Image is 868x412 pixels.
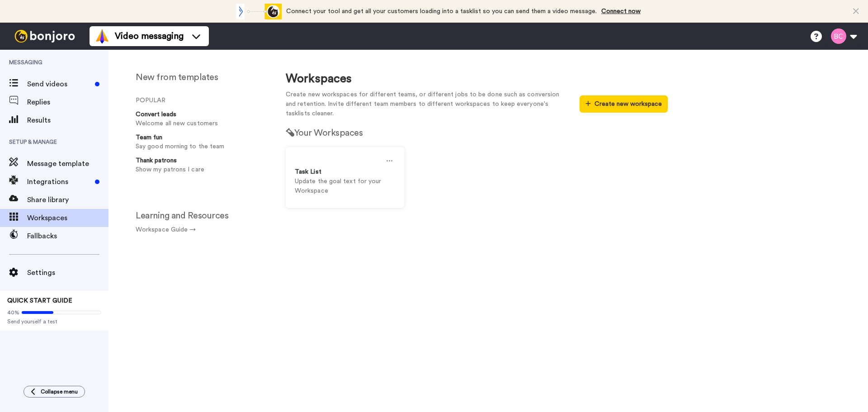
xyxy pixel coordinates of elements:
[286,128,668,138] h2: Your Workspaces
[27,79,91,90] span: Send videos
[295,167,395,177] div: Task List
[286,90,566,118] p: Create new workspaces for different teams, or different jobs to be done such as conversion and re...
[7,318,101,325] span: Send yourself a test
[136,142,264,152] p: Say good morning to the team
[136,211,268,221] h2: Learning and Resources
[27,158,108,169] span: Message template
[136,227,196,233] a: Workspace Guide →
[27,176,91,187] span: Integrations
[286,8,597,14] span: Connect your tool and get all your customers loading into a tasklist so you can send them a video...
[136,157,177,164] strong: Thank patrons
[136,134,162,141] strong: Team fun
[27,194,108,205] span: Share library
[41,388,78,395] span: Collapse menu
[27,231,108,242] span: Fallbacks
[136,72,268,82] h2: New from templates
[7,309,19,316] span: 40%
[286,72,668,85] h1: Workspaces
[131,110,268,128] a: Convert leadsWelcome all new customers
[95,29,109,43] img: vm-color.svg
[24,386,85,398] button: Collapse menu
[232,4,282,19] div: animation
[136,165,264,175] p: Show my patrons I care
[11,30,79,43] img: bj-logo-header-white.svg
[131,133,268,152] a: Team funSay good morning to the team
[115,30,184,43] span: Video messaging
[27,97,108,108] span: Replies
[136,96,268,105] li: POPULAR
[136,119,264,128] p: Welcome all new customers
[136,111,176,118] strong: Convert leads
[286,147,404,208] a: Task ListUpdate the goal text for your Workspace
[295,177,395,196] p: Update the goal text for your Workspace
[27,213,108,223] span: Workspaces
[580,95,668,113] button: Create new workspace
[27,267,108,278] span: Settings
[580,101,668,107] a: Create new workspace
[131,156,268,175] a: Thank patronsShow my patrons I care
[27,115,108,126] span: Results
[601,8,641,14] a: Connect now
[7,298,72,304] span: QUICK START GUIDE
